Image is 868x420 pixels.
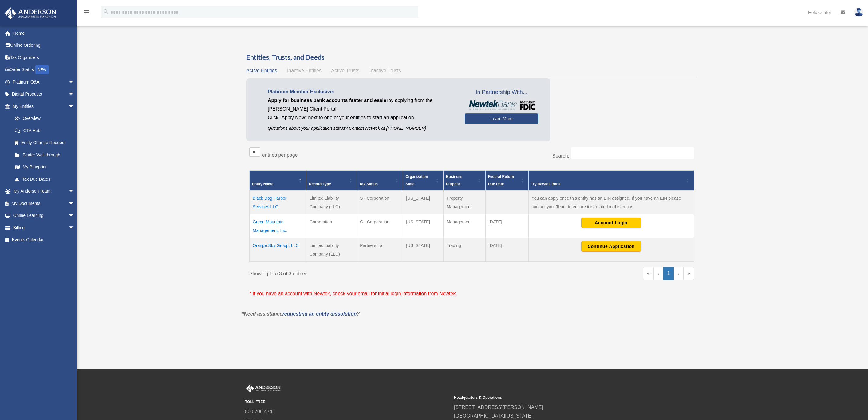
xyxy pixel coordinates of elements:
[357,190,403,214] td: S - Corporation
[581,218,641,228] button: Account Login
[369,68,401,73] span: Inactive Trusts
[68,210,81,222] span: arrow_drop_down
[282,311,357,316] a: requesting an entity dissolution
[83,11,90,16] a: menu
[35,65,49,74] div: NEW
[306,170,357,190] th: Record Type: Activate to sort
[405,175,428,186] span: Organization State
[403,214,444,238] td: [US_STATE]
[249,289,694,298] p: * If you have an account with Newtek, check your email for initial login information from Newtek.
[331,68,360,73] span: Active Trusts
[465,113,538,124] a: Learn More
[4,76,84,88] a: Platinum Q&Aarrow_drop_down
[242,311,360,316] em: *Need assistance ?
[468,100,535,110] img: NewtekBankLogoSM.png
[246,68,277,73] span: Active Entities
[443,214,485,238] td: Management
[245,409,275,414] a: 800.706.4741
[4,222,84,234] a: Billingarrow_drop_down
[446,175,462,186] span: Business Purpose
[357,238,403,262] td: Partnership
[4,185,84,198] a: My Anderson Teamarrow_drop_down
[403,190,444,214] td: [US_STATE]
[454,405,543,410] a: [STREET_ADDRESS][PERSON_NAME]
[250,214,306,238] td: Green Mountain Management, Inc.
[531,180,685,188] div: Try Newtek Bank
[4,210,84,222] a: Online Learningarrow_drop_down
[268,98,388,103] span: Apply for business bank accounts faster and easier
[485,214,528,238] td: [DATE]
[643,267,654,280] a: First
[306,190,357,214] td: Limited Liability Company (LLC)
[4,27,84,39] a: Home
[488,175,514,186] span: Federal Return Due Date
[9,161,81,173] a: My Blueprint
[403,170,444,190] th: Organization State: Activate to sort
[485,170,528,190] th: Federal Return Due Date: Activate to sort
[4,88,84,100] a: Digital Productsarrow_drop_down
[9,149,81,161] a: Binder Walkthrough
[268,113,456,122] p: Click "Apply Now" next to one of your entities to start an application.
[249,267,467,278] div: Showing 1 to 3 of 3 entries
[68,88,81,101] span: arrow_drop_down
[581,220,641,225] a: Account Login
[528,190,694,214] td: You can apply once this entity has an EIN assigned. If you have an EIN please contact your Team t...
[309,182,331,186] span: Record Type
[528,170,694,190] th: Try Newtek Bank : Activate to sort
[4,51,84,64] a: Tax Organizers
[268,88,456,96] p: Platinum Member Exclusive:
[674,267,683,280] a: Next
[854,8,863,17] img: User Pic
[683,267,694,280] a: Last
[3,7,58,19] img: Anderson Advisors Platinum Portal
[454,394,659,401] small: Headquarters & Operations
[4,197,84,210] a: My Documentsarrow_drop_down
[250,238,306,262] td: Orange Sky Group, LLC
[4,234,84,246] a: Events Calendar
[403,238,444,262] td: [US_STATE]
[268,124,456,132] p: Questions about your application status? Contact Newtek at [PHONE_NUMBER]
[245,399,450,405] small: TOLL FREE
[83,9,90,16] i: menu
[663,267,674,280] a: 1
[443,238,485,262] td: Trading
[68,100,81,113] span: arrow_drop_down
[250,170,306,190] th: Entity Name: Activate to invert sorting
[262,152,298,158] label: entries per page
[68,197,81,210] span: arrow_drop_down
[252,182,273,186] span: Entity Name
[454,413,533,418] a: [GEOGRAPHIC_DATA][US_STATE]
[9,124,81,137] a: CTA Hub
[357,214,403,238] td: C - Corporation
[357,170,403,190] th: Tax Status: Activate to sort
[9,173,81,185] a: Tax Due Dates
[485,238,528,262] td: [DATE]
[268,96,456,113] p: by applying from the [PERSON_NAME] Client Portal.
[465,88,538,97] span: In Partnership With...
[4,64,84,76] a: Order StatusNEW
[287,68,322,73] span: Inactive Entities
[443,190,485,214] td: Property Management
[359,182,378,186] span: Tax Status
[4,39,84,52] a: Online Ordering
[306,214,357,238] td: Corporation
[246,53,697,62] h3: Entities, Trusts, and Deeds
[443,170,485,190] th: Business Purpose: Activate to sort
[552,153,569,159] label: Search:
[245,384,282,392] img: Anderson Advisors Platinum Portal
[4,100,81,112] a: My Entitiesarrow_drop_down
[68,222,81,234] span: arrow_drop_down
[68,76,81,88] span: arrow_drop_down
[68,185,81,198] span: arrow_drop_down
[306,238,357,262] td: Limited Liability Company (LLC)
[250,190,306,214] td: Black Dog Harbor Services LLC
[581,241,641,252] button: Continue Application
[103,8,109,15] i: search
[9,112,77,125] a: Overview
[654,267,663,280] a: Previous
[9,137,81,149] a: Entity Change Request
